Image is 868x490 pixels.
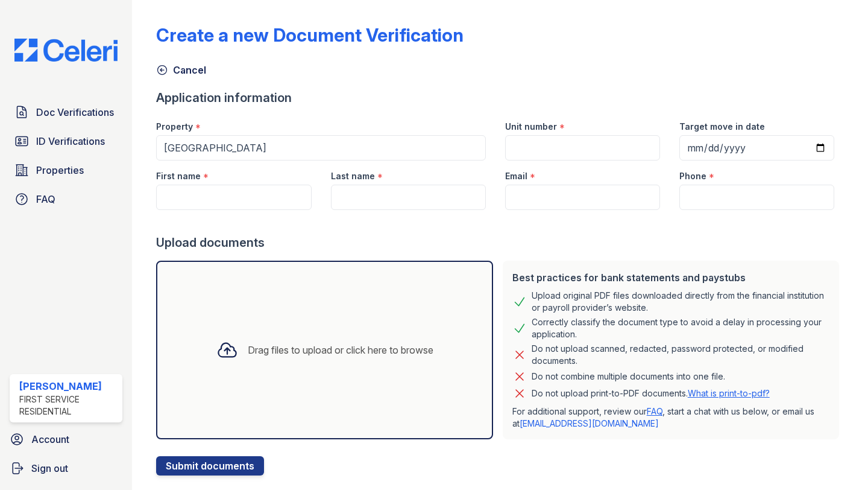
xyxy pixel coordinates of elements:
span: Properties [36,163,84,177]
div: Correctly classify the document type to avoid a delay in processing your application. [532,316,829,340]
span: Sign out [31,461,68,476]
div: Upload original PDF files downloaded directly from the financial institution or payroll provider’... [532,290,829,314]
div: Create a new Document Verification [156,24,464,46]
div: Do not upload scanned, redacted, password protected, or modified documents. [532,343,829,367]
a: Doc Verifications [10,100,122,124]
a: Cancel [156,63,206,77]
a: FAQ [647,406,662,416]
label: Last name [331,170,375,182]
div: First Service Residential [19,393,118,418]
label: Email [505,170,527,182]
label: Unit number [505,121,557,133]
p: Do not upload print-to-PDF documents. [532,387,770,399]
p: For additional support, review our , start a chat with us below, or email us at [512,406,829,430]
div: Application information [156,89,844,106]
span: ID Verifications [36,134,105,148]
button: Submit documents [156,456,264,476]
label: Property [156,121,193,133]
a: Properties [10,158,122,182]
div: [PERSON_NAME] [19,379,118,393]
a: ID Verifications [10,129,122,153]
a: [EMAIL_ADDRESS][DOMAIN_NAME] [520,418,659,428]
a: Sign out [5,456,127,480]
span: Account [31,432,69,447]
div: Do not combine multiple documents into one file. [532,369,725,384]
label: Target move in date [679,121,765,133]
div: Drag files to upload or click here to browse [248,343,433,357]
a: What is print-to-pdf? [688,388,770,398]
span: Doc Verifications [36,105,114,119]
div: Upload documents [156,234,844,251]
div: Best practices for bank statements and paystubs [512,270,829,285]
img: CE_Logo_Blue-a8612792a0a2168367f1c8372b55b34899dd931a85d93a1a3d3e32e68fde9ad4.png [5,39,127,62]
a: FAQ [10,187,122,211]
label: Phone [679,170,706,182]
span: FAQ [36,192,55,206]
label: First name [156,170,201,182]
a: Account [5,427,127,451]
